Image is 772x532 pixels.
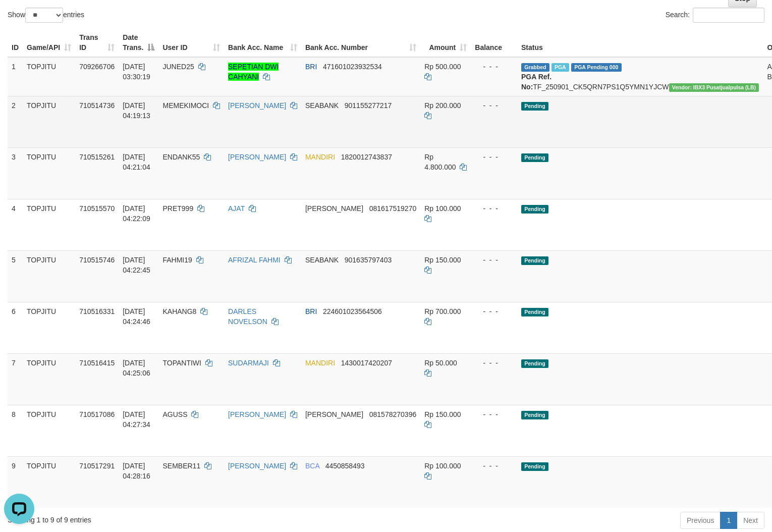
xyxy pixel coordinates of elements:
[162,410,187,418] span: AGUSS
[123,307,150,326] span: [DATE] 04:24:46
[228,462,286,470] a: [PERSON_NAME]
[345,256,392,264] span: Copy 901635797403 to clipboard
[4,4,34,34] button: Open LiveChat chat widget
[521,73,552,91] b: PGA Ref. No:
[475,203,513,214] div: - - -
[345,101,392,110] span: Copy 901155277217 to clipboard
[158,28,224,57] th: User ID: activate to sort column ascending
[162,153,200,161] span: ENDANK55
[8,250,23,302] td: 5
[8,511,314,525] div: Showing 1 to 9 of 9 entries
[228,101,286,110] a: [PERSON_NAME]
[424,359,457,367] span: Rp 50.000
[475,62,513,72] div: - - -
[79,101,115,110] span: 710514736
[325,462,365,470] span: Copy 4450858493 to clipboard
[8,96,23,147] td: 2
[301,28,420,57] th: Bank Acc. Number: activate to sort column ascending
[79,307,115,315] span: 710516331
[79,153,115,161] span: 710515261
[693,8,764,23] input: Search:
[8,8,84,23] label: Show entries
[123,101,150,120] span: [DATE] 04:19:13
[552,63,569,72] span: Marked by bjqwili
[162,204,193,212] span: PRET999
[123,63,150,81] span: [DATE] 03:30:19
[475,255,513,265] div: - - -
[8,28,23,57] th: ID
[305,359,335,367] span: MANDIRI
[305,101,339,110] span: SEABANK
[720,512,737,529] a: 1
[521,205,548,214] span: Pending
[162,307,196,315] span: KAHANG8
[521,102,548,111] span: Pending
[8,353,23,405] td: 7
[23,57,75,96] td: TOPJITU
[305,410,363,418] span: [PERSON_NAME]
[79,462,115,470] span: 710517291
[420,28,471,57] th: Amount: activate to sort column ascending
[123,256,150,274] span: [DATE] 04:22:45
[79,204,115,212] span: 710515570
[228,256,281,264] a: AFRIZAL FAHMI
[517,57,763,96] td: TF_250901_CK5QRN7PS1Q5YMN1YJCW
[475,461,513,471] div: - - -
[680,512,721,529] a: Previous
[666,8,764,23] label: Search:
[79,256,115,264] span: 710515746
[119,28,158,57] th: Date Trans.: activate to sort column descending
[162,256,192,264] span: FAHMI19
[23,147,75,199] td: TOPJITU
[123,153,150,171] span: [DATE] 04:21:04
[341,359,392,367] span: Copy 1430017420207 to clipboard
[8,147,23,199] td: 3
[521,63,549,72] span: Grabbed
[123,204,150,223] span: [DATE] 04:22:09
[571,63,622,72] span: PGA Pending
[23,302,75,353] td: TOPJITU
[162,462,200,470] span: SEMBER11
[23,199,75,250] td: TOPJITU
[369,204,416,212] span: Copy 081617519270 to clipboard
[23,405,75,456] td: TOPJITU
[517,28,763,57] th: Status
[424,101,461,110] span: Rp 200.000
[228,307,267,326] a: DARLES NOVELSON
[369,410,416,418] span: Copy 081578270396 to clipboard
[23,456,75,508] td: TOPJITU
[424,204,461,212] span: Rp 100.000
[8,199,23,250] td: 4
[228,410,286,418] a: [PERSON_NAME]
[521,153,548,162] span: Pending
[23,96,75,147] td: TOPJITU
[79,359,115,367] span: 710516415
[424,410,461,418] span: Rp 150.000
[424,256,461,264] span: Rp 150.000
[228,359,269,367] a: SUDARMAJI
[323,307,382,315] span: Copy 224601023564506 to clipboard
[521,462,548,471] span: Pending
[475,152,513,162] div: - - -
[305,256,339,264] span: SEABANK
[8,302,23,353] td: 6
[79,410,115,418] span: 710517086
[228,63,279,81] a: SEPETIAN DWI CAHYANI
[162,63,194,71] span: JUNED25
[475,358,513,368] div: - - -
[424,63,461,71] span: Rp 500.000
[305,307,317,315] span: BRI
[162,101,209,110] span: MEMEKIMOCI
[521,411,548,419] span: Pending
[123,359,150,377] span: [DATE] 04:25:06
[521,359,548,368] span: Pending
[23,28,75,57] th: Game/API: activate to sort column ascending
[323,63,382,71] span: Copy 471601023932534 to clipboard
[228,153,286,161] a: [PERSON_NAME]
[341,153,392,161] span: Copy 1820012743837 to clipboard
[23,250,75,302] td: TOPJITU
[471,28,517,57] th: Balance
[8,405,23,456] td: 8
[305,462,319,470] span: BCA
[8,57,23,96] td: 1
